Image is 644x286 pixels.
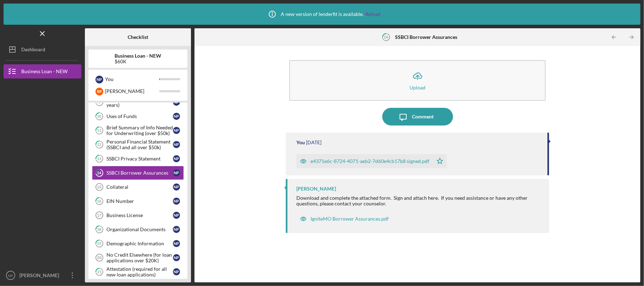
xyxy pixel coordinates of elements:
[106,252,173,263] div: No Credit Elsewhere (for loan applications over $20K)
[92,152,184,166] a: 13SSBCI Privacy StatementNP
[128,34,148,40] b: Checklist
[8,274,13,278] text: NP
[106,212,173,218] div: Business License
[173,268,180,275] div: N P
[106,198,173,204] div: EIN Number
[106,227,173,232] div: Organizational Documents
[21,64,68,80] div: Business Loan - NEW
[92,123,184,138] a: 11Brief Summary of Info Needed for Underwriting (over $50k)NP
[97,142,101,147] tspan: 12
[106,241,173,246] div: Demographic Information
[106,184,173,190] div: Collateral
[97,227,101,232] tspan: 18
[173,169,180,176] div: N P
[105,85,159,97] div: [PERSON_NAME]
[97,199,102,204] tspan: 16
[95,76,103,83] div: N P
[382,108,453,126] button: Comment
[173,254,180,261] div: N P
[173,212,180,219] div: N P
[306,140,321,145] time: 2025-07-31 22:31
[173,240,180,247] div: N P
[173,141,180,148] div: N P
[92,251,184,265] a: 20No Credit Elsewhere (for loan applications over $20K)NP
[92,180,184,194] a: 15CollateralNP
[92,109,184,123] a: 10Uses of FundsNP
[384,35,389,39] tspan: 14
[92,138,184,152] a: 12Personal Financial Statement (SSBCI and all over $50k)NP
[173,226,180,233] div: N P
[289,60,546,101] button: Upload
[97,213,101,217] tspan: 17
[18,268,64,284] div: [PERSON_NAME]
[92,166,184,180] a: 14SSBCI Borrower AssurancesNP
[115,59,161,64] div: $60K
[296,154,447,168] button: e4371e6c-8724-4071-aeb2-7d60e4cb17b8 signed.pdf
[95,88,103,95] div: R P
[97,256,101,260] tspan: 20
[4,268,81,282] button: NP[PERSON_NAME]
[296,186,336,192] div: [PERSON_NAME]
[173,155,180,162] div: N P
[106,156,173,162] div: SSBCI Privacy Statement
[173,127,180,134] div: N P
[173,183,180,191] div: N P
[98,100,101,105] tspan: 9
[366,11,381,17] a: Reload
[296,140,305,145] div: You
[173,113,180,120] div: N P
[311,216,389,222] div: IgniteMO Borrower Assurances.pdf
[296,212,392,226] button: IgniteMO Borrower Assurances.pdf
[92,237,184,251] a: 19Demographic InformationNP
[115,53,161,59] b: Business Loan - NEW
[92,265,184,279] a: 21Attestation (required for all new loan applications)NP
[97,128,101,133] tspan: 11
[97,157,101,161] tspan: 13
[92,222,184,237] a: 18Organizational DocumentsNP
[105,73,159,85] div: You
[106,113,173,119] div: Uses of Funds
[311,158,429,164] div: e4371e6c-8724-4071-aeb2-7d60e4cb17b8 signed.pdf
[106,139,173,150] div: Personal Financial Statement (SSBCI and all over $50k)
[173,198,180,205] div: N P
[106,266,173,278] div: Attestation (required for all new loan applications)
[106,170,173,176] div: SSBCI Borrower Assurances
[106,125,173,136] div: Brief Summary of Info Needed for Underwriting (over $50k)
[97,270,101,274] tspan: 21
[92,194,184,208] a: 16EIN NumberNP
[296,195,542,206] div: Download and complete the attached form. Sign and attach here. If you need assistance or have any...
[92,208,184,222] a: 17Business LicenseNP
[97,171,102,175] tspan: 14
[412,108,434,126] div: Comment
[97,185,101,189] tspan: 15
[4,64,81,78] button: Business Loan - NEW
[97,241,102,246] tspan: 19
[263,5,381,23] div: A new version of lenderfit is available.
[4,42,81,57] button: Dashboard
[97,114,102,119] tspan: 10
[410,85,425,90] div: Upload
[395,34,457,40] b: SSBCI Borrower Assurances
[21,42,45,58] div: Dashboard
